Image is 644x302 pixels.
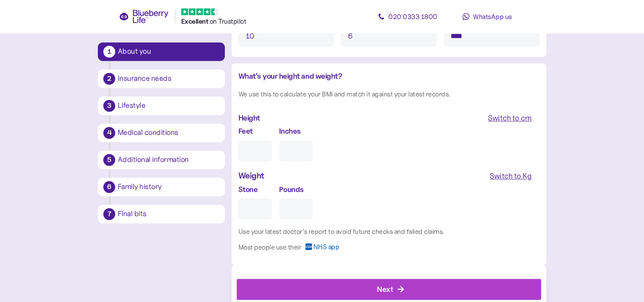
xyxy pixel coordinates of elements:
[481,168,539,184] button: Switch to Kg
[98,151,225,169] button: 5Additional information
[181,17,210,25] span: Excellent ️
[238,226,539,237] div: Use your latest doctor’s report to avoid future checks and failed claims.
[313,243,339,257] span: NHS app
[370,8,446,25] a: 020 0333 1800
[98,96,225,115] button: 3Lifestyle
[103,208,115,220] div: 7
[118,210,219,218] div: Final bits
[238,70,539,82] div: What's your height and weight?
[473,12,512,21] span: WhatsApp us
[98,42,225,61] button: 1About you
[238,125,253,137] label: Feet
[237,279,541,300] button: Next
[118,48,219,55] div: About you
[238,184,258,195] label: Stone
[488,112,531,124] div: Switch to cm
[449,8,525,25] a: WhatsApp us
[210,17,246,25] span: on Trustpilot
[238,169,264,182] div: Weight
[118,75,219,82] div: Insurance needs
[118,156,219,164] div: Additional information
[98,124,225,142] button: 4Medical conditions
[98,69,225,88] button: 2Insurance needs
[279,125,301,137] label: Inches
[238,112,260,124] div: Height
[118,183,219,191] div: Family history
[103,46,115,58] div: 1
[388,12,437,21] span: 020 0333 1800
[118,102,219,110] div: Lifestyle
[238,89,539,99] div: We use this to calculate your BMI and match it against your latest records.
[279,184,304,195] label: Pounds
[103,73,115,85] div: 2
[103,154,115,166] div: 5
[103,181,115,193] div: 6
[98,205,225,223] button: 7Final bits
[377,283,393,295] div: Next
[480,110,539,125] button: Switch to cm
[103,100,115,112] div: 3
[238,242,301,253] div: Most people use their
[98,178,225,196] button: 6Family history
[118,129,219,137] div: Medical conditions
[103,127,115,139] div: 4
[489,170,531,182] div: Switch to Kg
